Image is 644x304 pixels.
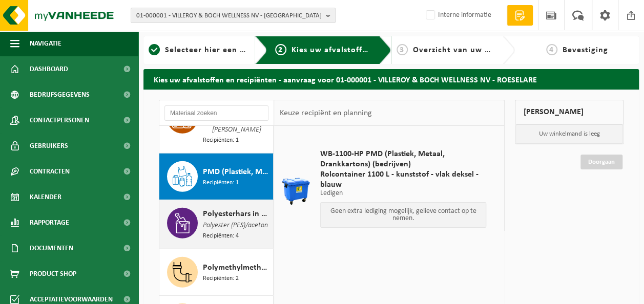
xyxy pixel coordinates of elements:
[292,46,432,54] span: Kies uw afvalstoffen en recipiënten
[159,200,274,249] button: Polyesterhars in 200lt Polyester (PES)/aceton Recipiënten: 4
[580,155,622,169] a: Doorgaan
[30,261,76,287] span: Product Shop
[143,69,639,89] h2: Kies uw afvalstoffen en recipiënten - aanvraag voor 01-000001 - VILLEROY & BOCH WELLNESS NV - ROE...
[203,136,239,145] span: Recipiënten: 1
[30,82,90,107] span: Bedrijfsgegevens
[397,44,408,55] span: 3
[136,8,322,24] span: 01-000001 - VILLEROY & BOCH WELLNESS NV - [GEOGRAPHIC_DATA]
[165,46,276,54] span: Selecteer hier een vestiging
[203,166,271,178] span: PMD (Plastiek, Metaal, Drankkartons) (bedrijven)
[131,8,336,23] button: 01-000001 - VILLEROY & BOCH WELLNESS NV - [GEOGRAPHIC_DATA]
[30,133,68,159] span: Gebruikers
[546,44,557,55] span: 4
[203,220,268,231] span: Polyester (PES)/aceton
[274,100,377,126] div: Keuze recipiënt en planning
[203,274,239,284] span: Recipiënten: 2
[203,262,271,274] span: Polymethylmethacrylaat (PMMA) met glasvezel
[413,46,521,54] span: Overzicht van uw aanvraag
[203,208,271,220] span: Polyesterhars in 200lt
[30,56,68,82] span: Dashboard
[203,231,239,241] span: Recipiënten: 4
[515,100,624,124] div: [PERSON_NAME]
[424,8,491,23] label: Interne informatie
[149,44,247,56] a: 1Selecteer hier een vestiging
[326,208,481,222] p: Geen extra lediging mogelijk, gelieve contact op te nemen.
[275,44,286,55] span: 2
[149,44,160,55] span: 1
[563,46,608,54] span: Bevestiging
[30,210,69,235] span: Rapportage
[320,149,487,169] span: WB-1100-HP PMD (Plastiek, Metaal, Drankkartons) (bedrijven)
[30,107,89,133] span: Contactpersonen
[30,31,61,56] span: Navigatie
[159,249,274,296] button: Polymethylmethacrylaat (PMMA) met glasvezel Recipiënten: 2
[320,169,487,190] span: Rolcontainer 1100 L - kunststof - vlak deksel - blauw
[203,178,239,188] span: Recipiënten: 1
[30,159,70,184] span: Contracten
[164,105,268,121] input: Materiaal zoeken
[515,124,623,144] p: Uw winkelmand is leeg
[30,235,73,261] span: Documenten
[159,154,274,200] button: PMD (Plastiek, Metaal, Drankkartons) (bedrijven) Recipiënten: 1
[320,190,487,197] p: Ledigen
[30,184,61,210] span: Kalender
